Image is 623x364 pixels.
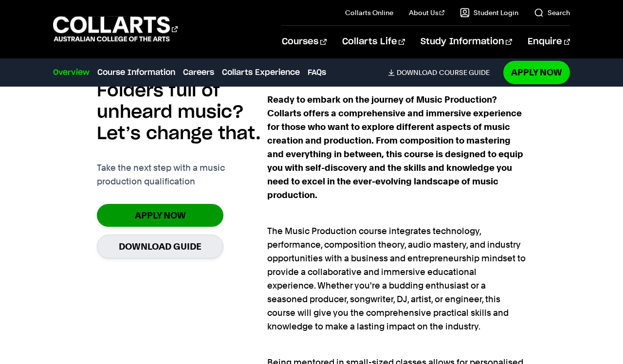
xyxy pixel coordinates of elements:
a: DownloadCourse Guide [388,68,497,77]
a: Study Information [421,26,512,58]
a: Apply Now [503,61,570,84]
a: About Us [409,8,445,18]
p: The Music Production course integrates technology, performance, composition theory, audio mastery... [267,211,526,333]
a: Course Information [97,67,175,78]
a: Search [534,8,570,18]
a: Collarts Experience [222,67,300,78]
a: Download Guide [97,235,223,258]
a: FAQs [308,67,326,78]
div: Go to homepage [53,15,178,43]
a: Apply Now [97,204,223,227]
h2: Folders full of unheard music? Let’s change that. [97,80,267,145]
a: Careers [183,67,214,78]
a: Overview [53,67,90,78]
span: Download [397,68,437,77]
a: Student Login [460,8,518,18]
p: Take the next step with a music production qualification [97,161,267,188]
a: Collarts Online [345,8,393,18]
a: Collarts Life [342,26,405,58]
a: Courses [282,26,326,58]
a: Enquire [528,26,570,58]
strong: Ready to embark on the journey of Music Production? Collarts offers a comprehensive and immersive... [267,94,523,200]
